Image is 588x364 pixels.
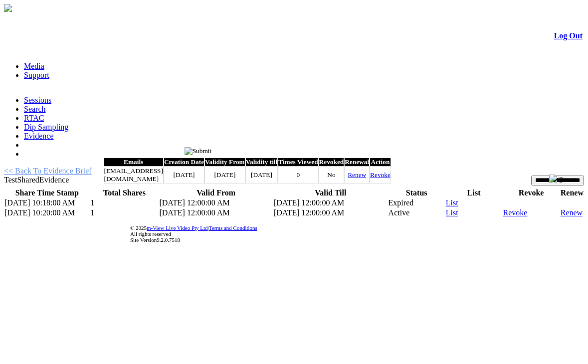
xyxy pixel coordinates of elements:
td: No [319,167,345,183]
th: Emails [104,158,164,167]
span: List of Shared Evidence Brief [101,147,185,155]
th: Creation Date [164,158,204,167]
a: Revoke [370,171,391,179]
td: [DATE] [204,167,245,183]
th: Validity From [204,158,245,167]
td: [DATE] [164,167,204,183]
th: Action [370,158,391,167]
td: 0 [278,167,318,183]
th: Times Viewed [278,158,318,167]
td: [EMAIL_ADDRESS][DOMAIN_NAME] [104,167,164,183]
input: Submit [185,147,212,155]
td: [DATE] [245,167,278,183]
th: Validity till [245,158,278,167]
a: Renew [348,171,366,179]
th: Renewal [344,158,370,167]
th: Revoked [319,158,345,167]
